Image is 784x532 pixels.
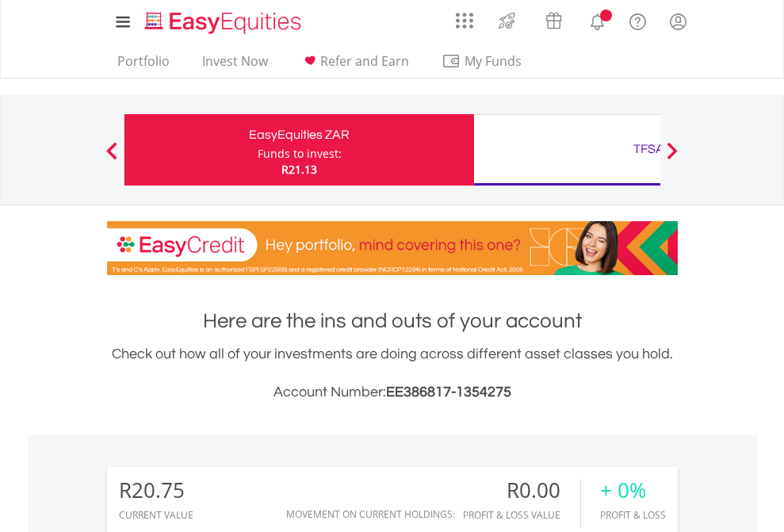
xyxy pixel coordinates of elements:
a: Notifications [577,4,618,36]
a: Portfolio [111,53,176,78]
a: My Profile [658,4,698,39]
div: Check out how all of your investments are doing across different asset classes you hold. [107,343,678,404]
img: thrive-v2.svg [494,8,520,33]
div: EasyEquities ZAR [134,124,465,146]
img: EasyEquities_Logo.png [142,10,308,36]
button: Previous [96,150,128,166]
img: vouchers-v2.svg [541,8,567,33]
img: EasyCredit Promotion Banner [107,221,678,275]
div: + 0% [600,479,666,502]
img: grid-menu-icon.svg [456,12,473,29]
span: Refer and Earn [320,52,409,70]
div: R20.75 [119,479,193,502]
a: AppsGrid [446,4,484,29]
a: Refer and Earn [294,53,415,78]
span: EE386817-1354275 [386,385,511,400]
a: Vouchers [530,4,577,33]
div: Movement on Current Holdings: [286,509,455,519]
div: Profit & Loss Value [463,510,580,520]
span: My Funds [442,51,545,71]
div: CURRENT VALUE [119,510,193,520]
div: R0.00 [463,479,580,502]
a: FAQ's and Support [618,4,658,36]
div: Profit & Loss [600,510,666,520]
span: R21.13 [281,162,317,177]
a: Home page [139,4,308,36]
button: Next [656,150,688,166]
div: Funds to invest: [258,146,342,162]
h3: Account Number: [107,381,678,404]
h1: Here are the ins and outs of your account [107,307,678,335]
a: Invest Now [196,53,274,78]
